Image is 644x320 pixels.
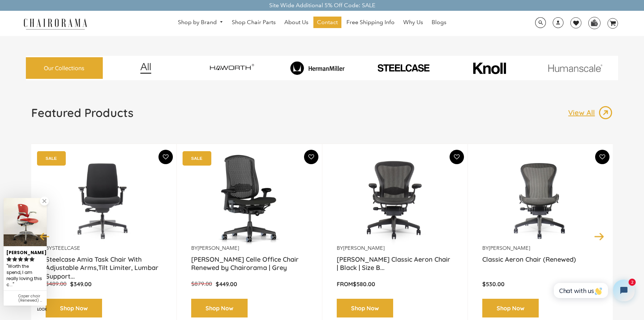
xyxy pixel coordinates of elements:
[191,299,248,318] a: Shop Now
[337,245,453,252] p: by
[337,255,453,273] a: [PERSON_NAME] Classic Aeron Chair | Black | Size B...
[191,155,308,245] img: Herman Miller Celle Office Chair Renewed by Chairorama | Grey - chairorama
[216,280,237,288] span: $449.00
[38,230,51,243] button: Previous
[174,17,227,28] a: Shop by Brand
[18,294,44,303] div: Caper chair (Renewed) | Red | Fully Adjustable
[26,57,103,79] a: Our Collections
[191,255,308,273] a: [PERSON_NAME] Celle Office Chair Renewed by Chairorama | Grey
[46,280,66,287] span: $489.00
[126,63,166,74] img: image_12.png
[482,280,505,288] span: $530.00
[457,62,522,75] img: image_10_1.png
[428,17,450,28] a: Blogs
[19,17,91,30] img: chairorama
[276,61,359,75] img: image_8_173eb7e0-7579-41b4-bc8e-4ba0b8ba93e8.png
[52,245,80,251] a: Steelcase
[18,257,23,262] svg: rating icon full
[304,150,318,164] button: Add To Wishlist
[337,155,453,245] img: Herman Miller Classic Aeron Chair | Black | Size B (Renewed) - chairorama
[353,280,375,288] span: $580.00
[228,17,279,28] a: Shop Chair Parts
[362,63,445,73] img: PHOTO-2024-07-09-00-53-10-removebg-preview.png
[12,257,17,262] svg: rating icon full
[589,17,600,28] img: WhatsApp_Image_2024-07-12_at_16.23.01.webp
[482,155,599,245] a: Classic Aeron Chair (Renewed) - chairorama Classic Aeron Chair (Renewed) - chairorama
[198,245,239,251] a: [PERSON_NAME]
[46,255,162,273] a: Steelcase Amia Task Chair With Adjustable Arms,Tilt Limiter, Lumbar Support...
[31,105,133,126] a: Featured Products
[191,155,308,245] a: Herman Miller Celle Office Chair Renewed by Chairorama | Grey - chairorama Herman Miller Celle Of...
[46,155,162,245] img: Amia Chair by chairorama.com
[568,105,613,120] a: View All
[593,230,606,243] button: Next
[191,245,308,252] p: by
[482,255,599,273] a: Classic Aeron Chair (Renewed)
[313,17,341,28] a: Contact
[46,155,162,245] a: Amia Chair by chairorama.com Renewed Amia Chair chairorama.com
[403,19,423,26] span: Why Us
[482,245,599,252] p: by
[191,156,202,161] text: SALE
[6,263,44,289] div: Worth the spend, I am really loving this chair
[6,257,11,262] svg: rating icon full
[534,64,617,72] img: image_11.png
[24,257,29,262] svg: rating icon full
[598,105,613,120] img: image_13.png
[568,108,598,117] p: View All
[482,155,599,245] img: Classic Aeron Chair (Renewed) - chairorama
[122,17,502,30] nav: DesktopNavigation
[191,280,212,287] span: $879.00
[158,150,173,164] button: Add To Wishlist
[337,299,393,318] a: Shop Now
[317,19,338,26] span: Contact
[46,245,162,252] p: by
[346,19,395,26] span: Free Shipping Info
[595,150,609,164] button: Add To Wishlist
[281,17,312,28] a: About Us
[232,19,276,26] span: Shop Chair Parts
[343,245,385,251] a: [PERSON_NAME]
[4,198,47,246] img: Judy P. review of Caper chair (Renewed) | Red | Fully Adjustable
[432,19,446,26] span: Blogs
[343,17,398,28] a: Free Shipping Info
[489,245,530,251] a: [PERSON_NAME]
[31,105,133,120] h1: Featured Products
[46,156,57,161] text: SALE
[190,58,273,77] img: image_7_14f0750b-d084-457f-979a-a1ab9f6582c4.png
[284,19,308,26] span: About Us
[337,280,453,288] p: From
[546,274,641,307] iframe: Tidio Chat
[6,247,44,256] div: [PERSON_NAME]
[482,299,539,318] a: Shop Now
[29,257,34,262] svg: rating icon full
[450,150,464,164] button: Add To Wishlist
[337,155,453,245] a: Herman Miller Classic Aeron Chair | Black | Size B (Renewed) - chairorama Herman Miller Classic A...
[70,280,92,288] span: $349.00
[400,17,427,28] a: Why Us
[46,299,102,318] a: Shop Now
